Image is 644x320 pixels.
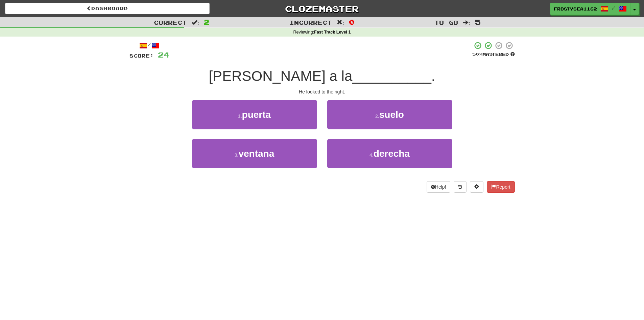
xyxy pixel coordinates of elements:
[431,68,435,84] span: .
[472,51,482,57] span: 50 %
[154,19,187,26] span: Correct
[349,18,355,26] span: 0
[204,18,210,26] span: 2
[352,68,431,84] span: __________
[242,109,271,120] span: puerta
[550,3,630,15] a: FrostySea1162 /
[472,51,515,58] div: Mastered
[289,19,332,26] span: Incorrect
[327,139,452,168] button: 4.derecha
[238,113,242,119] small: 1 .
[337,20,344,25] span: :
[238,148,274,159] span: ventana
[192,100,317,129] button: 1.puerta
[427,181,451,193] button: Help!
[5,3,210,14] a: Dashboard
[192,139,317,168] button: 3.ventana
[327,100,452,129] button: 2.suelo
[192,20,199,25] span: :
[374,148,410,159] span: derecha
[314,30,351,35] strong: Fast Track Level 1
[235,152,239,158] small: 3 .
[209,68,352,84] span: [PERSON_NAME] a la
[158,50,169,59] span: 24
[434,19,458,26] span: To go
[463,20,470,25] span: :
[369,152,374,158] small: 4 .
[129,41,169,50] div: /
[375,113,379,119] small: 2 .
[129,53,154,59] span: Score:
[379,109,404,120] span: suelo
[454,181,467,193] button: Round history (alt+y)
[612,5,615,10] span: /
[220,3,424,15] a: Clozemaster
[487,181,515,193] button: Report
[129,88,515,95] div: He looked to the right.
[475,18,481,26] span: 5
[554,6,597,12] span: FrostySea1162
